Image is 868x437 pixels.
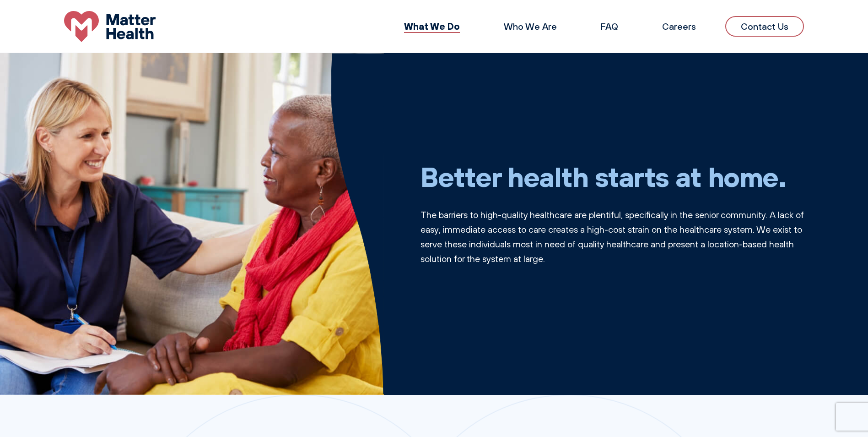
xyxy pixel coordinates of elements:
[421,160,804,193] h1: Better health starts at home.
[662,21,696,32] a: Careers
[504,21,557,32] a: Who We Are
[404,20,460,32] a: What We Do
[725,16,804,37] a: Contact Us
[601,21,618,32] a: FAQ
[421,208,804,266] p: The barriers to high-quality healthcare are plentiful, specifically in the senior community. A la...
